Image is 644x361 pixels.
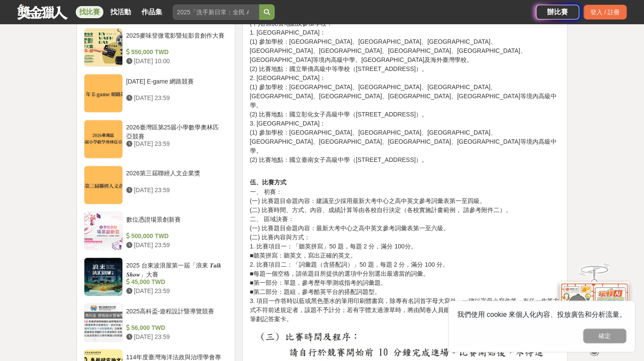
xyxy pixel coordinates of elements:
[84,211,228,250] a: 數位憑證場景創新賽 500,000 TWD [DATE] 23:59
[76,6,103,18] a: 找比賽
[84,257,228,296] a: 2025 台東波浪屋第一屆「浪來 𝑻𝒂𝒍𝒌 𝑺𝒉𝒐𝒘」大賽 45,000 TWD [DATE] 23:59
[536,5,579,19] a: 辦比賽
[173,4,259,20] input: 2025「洗手新日常：全民 ALL IN」洗手歌全台徵選
[138,6,166,18] a: 作品集
[457,311,626,318] span: 我們使用 cookie 來個人化內容、投放廣告和分析流量。
[126,48,225,57] div: 550,000 TWD
[126,277,225,286] div: 45,000 TWD
[126,169,225,185] div: 2026第三屆聯經人文企業獎
[84,28,228,67] a: 2025麥味登微電影暨短影音創作大賽 550,000 TWD [DATE] 10:00
[126,231,225,240] div: 500,000 TWD
[583,5,627,19] div: 登入 / 註冊
[250,169,560,323] p: 一、 初賽： (一) 比賽題目命題內容：建議至少採用最新大考中心之高中英文參考詞彙表第一至四級。 (二) 比賽時間、方式、內容、成績計算等由各校自行決定（各校實施計畫範例， 請參考附件二）。 二...
[126,77,225,93] div: [DATE] E-game 網路競賽
[126,31,225,48] div: 2025麥味登微電影暨短影音創作大賽
[84,119,228,158] a: 2026臺灣區第25届小學數學奧林匹亞競賽 [DATE] 23:59
[126,185,225,194] div: [DATE] 23:59
[560,281,629,339] img: d2146d9a-e6f6-4337-9592-8cefde37ba6b.png
[250,179,286,186] strong: 伍、比賽方式
[126,323,225,332] div: 56,000 TWD
[84,74,228,113] a: [DATE] E-game 網路競賽 [DATE] 23:59
[126,332,225,341] div: [DATE] 23:59
[126,306,225,323] div: 2025高科盃-遊程設計暨導覽競賽
[126,240,225,249] div: [DATE] 23:59
[107,6,135,18] a: 找活動
[126,261,225,277] div: 2025 台東波浪屋第一屆「浪來 𝑻𝒂𝒍𝒌 𝑺𝒉𝒐𝒘」大賽
[126,123,225,139] div: 2026臺灣區第25届小學數學奧林匹亞競賽
[126,139,225,148] div: [DATE] 23:59
[583,329,626,343] button: 確定
[84,165,228,204] a: 2026第三屆聯經人文企業獎 [DATE] 23:59
[126,215,225,231] div: 數位憑證場景創新賽
[84,303,228,342] a: 2025高科盃-遊程設計暨導覽競賽 56,000 TWD [DATE] 23:59
[126,286,225,295] div: [DATE] 23:59
[126,57,225,66] div: [DATE] 10:00
[126,93,225,103] div: [DATE] 23:59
